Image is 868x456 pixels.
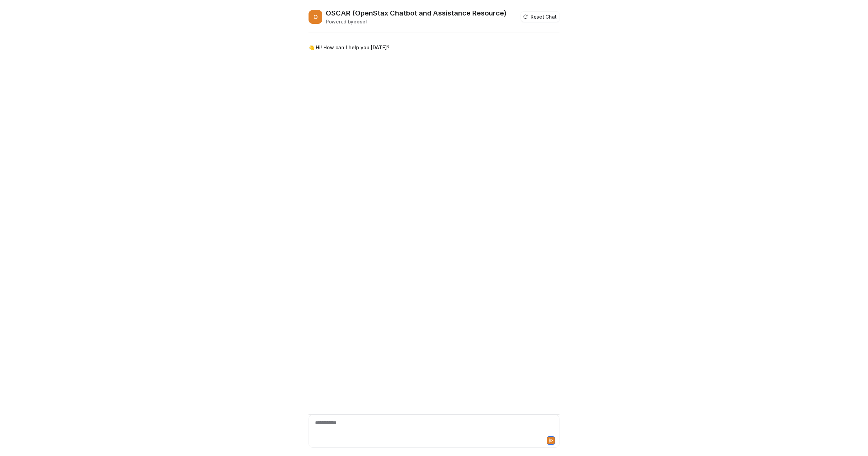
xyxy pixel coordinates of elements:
[309,10,322,24] span: O
[353,19,367,24] b: eesel
[326,8,506,18] h2: OSCAR (OpenStax Chatbot and Assistance Resource)
[521,12,559,22] button: Reset Chat
[326,18,506,25] div: Powered by
[309,43,390,52] p: 👋 Hi! How can I help you [DATE]?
